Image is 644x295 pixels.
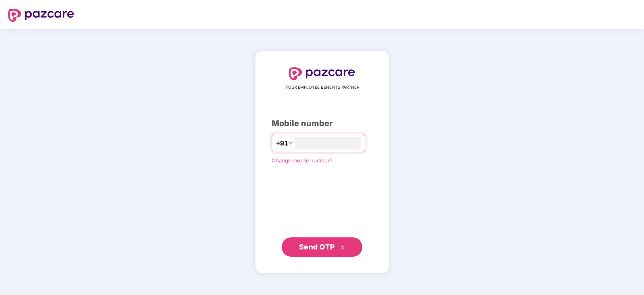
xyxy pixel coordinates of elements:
[288,141,293,145] span: down
[285,84,359,91] span: YOUR EMPLOYEE BENEFITS PARTNER
[282,237,362,257] button: Send OTPdouble-right
[276,138,288,148] span: +91
[340,245,345,250] span: double-right
[299,243,335,251] span: Send OTP
[272,117,372,130] div: Mobile number
[289,67,355,80] img: logo
[8,9,74,22] img: logo
[272,157,332,164] a: Change mobile number?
